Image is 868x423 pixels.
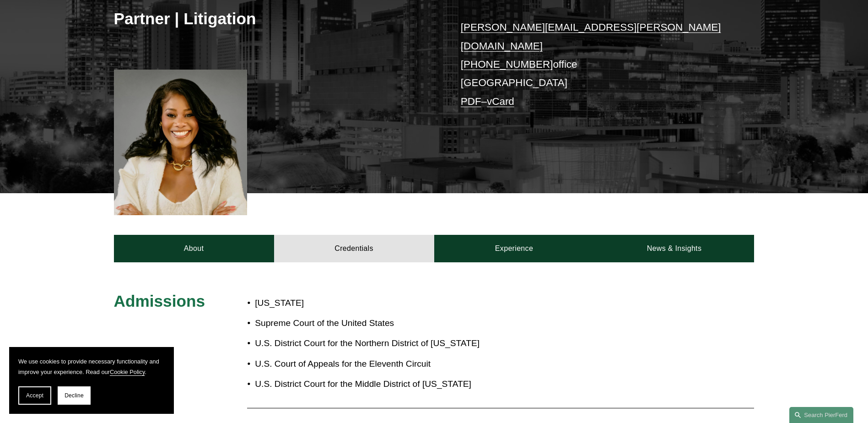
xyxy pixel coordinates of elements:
[461,22,721,51] a: [PERSON_NAME][EMAIL_ADDRESS][PERSON_NAME][DOMAIN_NAME]
[274,235,434,262] a: Credentials
[26,392,43,399] span: Accept
[9,347,174,414] section: Cookie banner
[789,407,853,423] a: Search this site
[434,235,594,262] a: Experience
[114,235,274,262] a: About
[58,386,91,405] button: Decline
[18,356,165,377] p: We use cookies to provide necessary functionality and improve your experience. Read our .
[594,235,754,262] a: News & Insights
[461,18,728,111] p: office [GEOGRAPHIC_DATA] –
[255,295,487,311] p: [US_STATE]
[65,392,84,399] span: Decline
[18,386,51,405] button: Accept
[110,369,145,375] a: Cookie Policy
[114,292,205,310] span: Admissions
[114,9,434,29] h3: Partner | Litigation
[487,96,514,107] a: vCard
[255,356,487,372] p: U.S. Court of Appeals for the Eleventh Circuit
[461,96,481,107] a: PDF
[255,376,487,392] p: U.S. District Court for the Middle District of [US_STATE]
[461,59,553,70] a: [PHONE_NUMBER]
[255,336,487,352] p: U.S. District Court for the Northern District of [US_STATE]
[255,315,487,331] p: Supreme Court of the United States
